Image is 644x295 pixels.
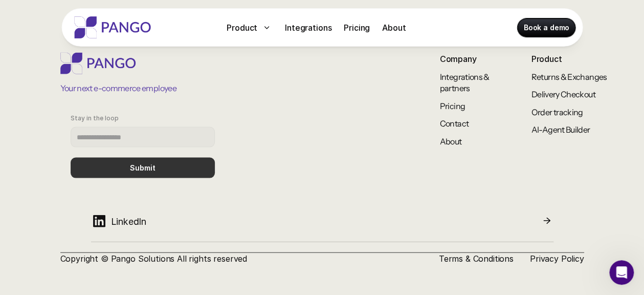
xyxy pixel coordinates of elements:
[531,72,607,82] a: Returns & Exchanges
[439,254,514,264] a: Terms & Conditions
[111,215,147,228] p: LinkedIn
[378,19,410,36] a: About
[60,253,423,264] p: Copyright © Pango Solutions All rights reserved
[609,260,634,285] iframe: Intercom live chat
[71,127,215,147] input: Stay in the loopOpen Keeper Popup
[440,118,469,129] a: Contact
[440,72,491,93] a: Integrations & partners
[382,22,406,34] p: About
[130,164,156,173] p: Submit
[440,101,465,111] a: Pricing
[71,115,119,122] p: Stay in the loop
[531,89,595,99] a: Delivery Checkout
[340,19,374,36] a: Pricing
[524,23,569,33] p: Book a demo
[518,18,575,37] a: Book a demo
[91,209,553,242] a: LinkedIn
[531,107,583,117] a: Order tracking
[60,82,176,94] p: Your next e-commerce employee
[281,19,336,36] a: Integrations
[531,53,614,65] p: Product
[71,158,215,178] button: Submit
[285,22,331,34] p: Integrations
[530,254,584,264] a: Privacy Policy
[440,53,496,65] p: Company
[440,136,462,146] a: About
[227,22,257,34] p: Product
[531,124,590,135] a: AI-Agent Builder
[344,22,370,34] p: Pricing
